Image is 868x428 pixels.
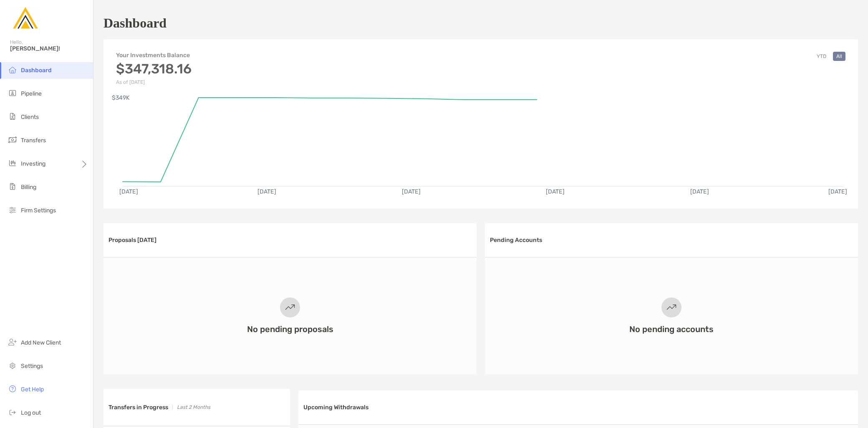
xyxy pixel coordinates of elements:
[21,363,43,370] span: Settings
[8,360,18,370] img: settings icon
[303,404,368,411] h3: Upcoming Withdrawals
[690,188,709,195] text: [DATE]
[108,404,168,411] h3: Transfers in Progress
[112,94,130,101] text: $349K
[21,386,44,393] span: Get Help
[21,137,46,144] span: Transfers
[10,45,88,52] span: [PERSON_NAME]!
[8,135,18,145] img: transfers icon
[8,158,18,168] img: investing icon
[119,188,138,195] text: [DATE]
[828,188,847,195] text: [DATE]
[108,237,156,244] h3: Proposals [DATE]
[629,324,714,334] h3: No pending accounts
[402,188,421,195] text: [DATE]
[116,52,192,59] h4: Your Investments Balance
[116,79,192,85] p: As of [DATE]
[8,337,18,347] img: add_new_client icon
[8,111,18,121] img: clients icon
[8,65,18,75] img: dashboard icon
[177,402,210,413] p: Last 2 Months
[21,207,56,214] span: Firm Settings
[21,67,52,74] span: Dashboard
[490,237,542,244] h3: Pending Accounts
[8,384,18,394] img: get-help icon
[10,3,40,33] img: Zoe Logo
[8,205,18,215] img: firm-settings icon
[21,160,45,167] span: Investing
[247,324,333,334] h3: No pending proposals
[21,184,36,191] span: Billing
[21,409,41,416] span: Log out
[546,188,565,195] text: [DATE]
[116,61,192,77] h3: $347,318.16
[813,52,830,61] button: YTD
[8,181,18,191] img: billing icon
[21,339,61,346] span: Add New Client
[8,407,18,417] img: logout icon
[21,113,39,121] span: Clients
[103,15,167,31] h1: Dashboard
[257,188,276,195] text: [DATE]
[8,88,18,98] img: pipeline icon
[833,52,845,61] button: All
[21,90,42,97] span: Pipeline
